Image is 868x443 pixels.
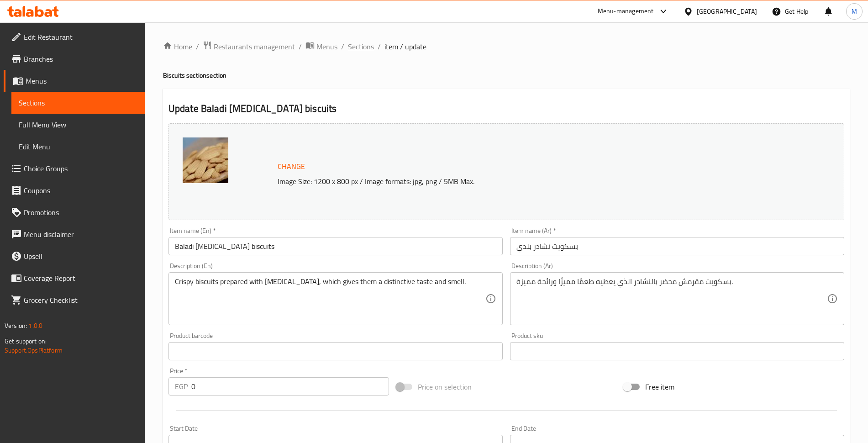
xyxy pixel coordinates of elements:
[645,381,674,392] span: Free item
[11,92,145,114] a: Sections
[598,6,654,17] div: Menu-management
[4,158,145,179] a: Choice Groups
[316,41,337,52] span: Menus
[852,6,857,16] span: M
[418,381,472,392] span: Price on selection
[341,41,344,52] li: /
[24,32,137,42] span: Edit Restaurant
[278,160,305,173] span: Change
[24,229,137,240] span: Menu disclaimer
[163,41,850,53] nav: breadcrumb
[4,70,145,92] a: Menus
[24,207,137,218] span: Promotions
[191,377,389,396] input: Please enter price
[175,381,188,392] p: EGP
[11,114,145,136] a: Full Menu View
[4,179,145,201] a: Coupons
[378,41,381,52] li: /
[4,223,145,245] a: Menu disclaimer
[4,245,145,267] a: Upsell
[384,41,426,52] span: item / update
[274,176,760,187] p: Image Size: 1200 x 800 px / Image formats: jpg, png / 5MB Max.
[163,41,192,52] a: Home
[697,6,757,16] div: [GEOGRAPHIC_DATA]
[24,163,137,174] span: Choice Groups
[4,289,145,311] a: Grocery Checklist
[516,277,827,321] textarea: بسكويت مقرمش محضر بالنشادر الذي يعطيه طعمًا مميزًا ورائحة مميزة.
[163,71,850,80] h4: Biscuits section section
[168,237,503,255] input: Enter name En
[305,41,337,53] a: Menus
[24,251,137,262] span: Upsell
[348,41,374,52] a: Sections
[19,141,137,152] span: Edit Menu
[299,41,302,52] li: /
[19,119,137,130] span: Full Menu View
[28,320,42,332] span: 1.0.0
[183,137,228,183] img: %D8%A8%D8%B3%D9%83%D9%88%D9%8A%D8%AA_%D9%86%D8%B4%D8%A7%D8%AF%D8%B1_%D8%A8%D9%84%D8%AF%D9%8A63863...
[168,342,503,360] input: Please enter product barcode
[4,201,145,223] a: Promotions
[5,344,63,356] a: Support.OpsPlatform
[19,97,137,108] span: Sections
[5,335,47,347] span: Get support on:
[4,48,145,70] a: Branches
[24,53,137,64] span: Branches
[11,136,145,158] a: Edit Menu
[168,102,844,116] h2: Update Baladi [MEDICAL_DATA] biscuits
[175,277,485,321] textarea: Crispy biscuits prepared with [MEDICAL_DATA], which gives them a distinctive taste and smell.
[274,157,309,176] button: Change
[510,342,844,360] input: Please enter product sku
[26,75,137,86] span: Menus
[196,41,199,52] li: /
[24,273,137,284] span: Coverage Report
[214,41,295,52] span: Restaurants management
[203,41,295,53] a: Restaurants management
[510,237,844,255] input: Enter name Ar
[4,26,145,48] a: Edit Restaurant
[24,295,137,306] span: Grocery Checklist
[24,185,137,196] span: Coupons
[4,267,145,289] a: Coverage Report
[5,320,27,332] span: Version:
